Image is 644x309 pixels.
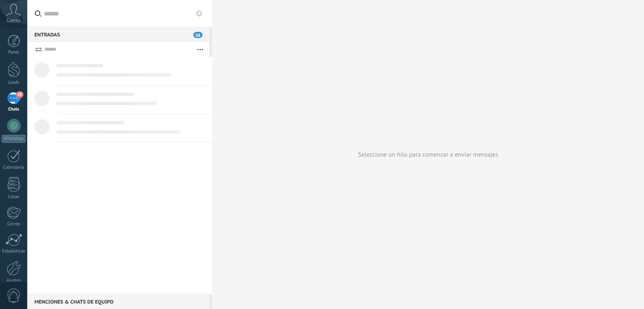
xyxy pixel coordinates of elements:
[7,18,21,23] span: Cuenta
[2,80,26,85] div: Leads
[27,27,209,42] div: Entradas
[2,50,26,55] div: Panel
[2,278,26,283] div: Ajustes
[2,249,26,254] div: Estadísticas
[27,294,209,309] div: Menciones & Chats de equipo
[2,107,26,112] div: Chats
[16,91,23,98] span: 58
[2,194,26,200] div: Listas
[2,135,26,143] div: WhatsApp
[2,165,26,170] div: Calendario
[2,221,26,227] div: Correo
[193,32,203,38] span: 58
